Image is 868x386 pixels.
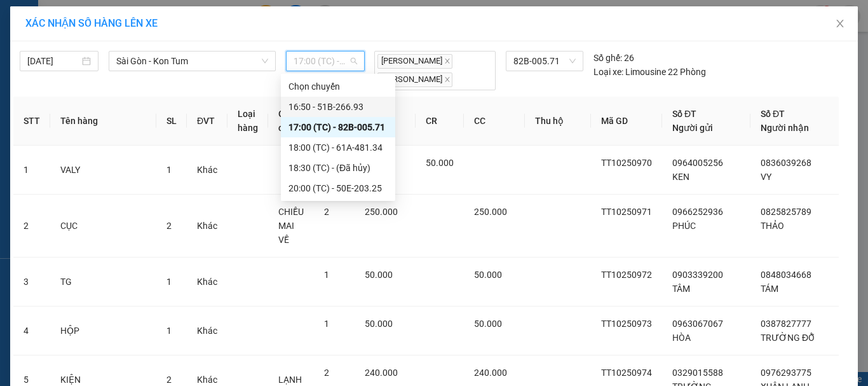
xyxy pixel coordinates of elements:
[601,158,652,168] span: TT10250970
[121,41,224,72] div: NHỎ [PERSON_NAME]
[50,146,156,195] td: VALY
[761,158,811,168] span: 0836039268
[11,41,112,57] div: [PERSON_NAME]
[601,319,652,329] span: TT10250973
[761,221,784,231] span: THẢO
[761,270,811,280] span: 0848034668
[281,76,395,97] div: Chọn chuyến
[166,277,172,287] span: 1
[365,319,393,329] span: 50.000
[672,319,723,329] span: 0963067067
[13,258,50,307] td: 3
[121,72,224,90] div: 0962651936
[761,123,809,133] span: Người nhận
[187,97,227,146] th: ĐVT
[166,326,172,336] span: 1
[525,97,591,146] th: Thu hộ
[591,97,662,146] th: Mã GD
[324,270,329,280] span: 1
[601,270,652,280] span: TT10250972
[464,97,525,146] th: CC
[365,368,398,378] span: 240.000
[601,368,652,378] span: TT10250974
[593,65,706,79] div: Limousine 22 Phòng
[593,65,623,79] span: Loại xe:
[761,368,811,378] span: 0976293775
[761,333,815,343] span: TRƯỜNG ĐỖ
[474,319,502,329] span: 50.000
[593,51,634,65] div: 26
[365,270,393,280] span: 50.000
[50,97,156,146] th: Tên hàng
[365,207,398,217] span: 250.000
[187,195,227,258] td: Khác
[278,375,302,385] span: LẠNH
[288,181,388,195] div: 20:00 (TC) - 50E-203.25
[593,51,622,65] span: Số ghế:
[761,207,811,217] span: 0825825789
[672,158,723,168] span: 0964005256
[474,270,502,280] span: 50.000
[761,284,778,294] span: TÁM
[156,97,187,146] th: SL
[11,12,31,25] span: Gửi:
[672,109,696,119] span: Số ĐT
[444,58,451,64] span: close
[822,6,858,42] button: Close
[294,52,357,71] span: 17:00 (TC) - 82B-005.71
[601,207,652,217] span: TT10250971
[672,368,723,378] span: 0329015588
[11,57,112,74] div: 0355557179
[11,11,112,41] div: VP [PERSON_NAME]
[761,109,785,119] span: Số ĐT
[288,161,388,175] div: 18:30 (TC) - (Đã hủy)
[474,207,507,217] span: 250.000
[672,270,723,280] span: 0903339200
[324,207,329,217] span: 2
[288,141,388,155] div: 18:00 (TC) - 61A-481.34
[13,307,50,355] td: 4
[672,221,696,231] span: PHÚC
[444,76,451,83] span: close
[166,165,172,175] span: 1
[761,319,811,329] span: 0387827777
[116,52,268,71] span: Sài Gòn - Kon Tum
[187,307,227,355] td: Khác
[672,333,691,343] span: HÒA
[121,11,224,41] div: BX [PERSON_NAME]
[474,368,507,378] span: 240.000
[278,207,304,245] span: CHIỀU MAI VỀ
[13,195,50,258] td: 2
[261,57,269,65] span: down
[513,52,576,71] span: 82B-005.71
[268,97,314,146] th: Ghi chú
[227,97,268,146] th: Loại hàng
[50,307,156,355] td: HỘP
[672,123,713,133] span: Người gửi
[672,207,723,217] span: 0966252936
[187,258,227,307] td: Khác
[761,172,771,182] span: VY
[672,284,690,294] span: TÂM
[835,18,845,29] span: close
[50,195,156,258] td: CỤC
[324,368,329,378] span: 2
[27,54,79,68] input: 12/10/2025
[13,97,50,146] th: STT
[25,17,158,29] span: XÁC NHẬN SỐ HÀNG LÊN XE
[324,319,329,329] span: 1
[377,72,452,87] span: [PERSON_NAME]
[377,54,452,69] span: [PERSON_NAME]
[121,12,152,25] span: Nhận:
[50,258,156,307] td: TG
[288,100,388,114] div: 16:50 - 51B-266.93
[426,158,454,168] span: 50.000
[672,172,689,182] span: KEN
[288,79,388,93] div: Chọn chuyến
[166,375,172,385] span: 2
[166,221,172,231] span: 2
[13,146,50,195] td: 1
[416,97,464,146] th: CR
[288,120,388,134] div: 17:00 (TC) - 82B-005.71
[187,146,227,195] td: Khác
